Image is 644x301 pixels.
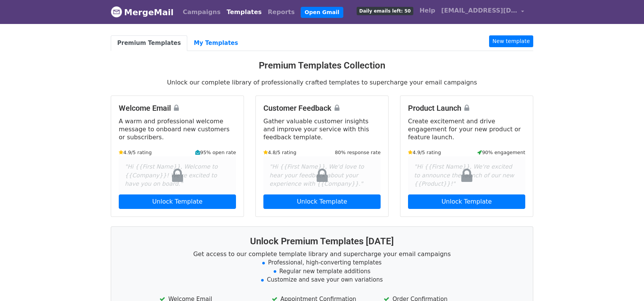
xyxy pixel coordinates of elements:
[223,5,265,20] a: Templates
[111,35,187,51] a: Premium Templates
[120,250,524,258] p: Get access to our complete template library and supercharge your email campaigns
[111,78,533,86] p: Unlock our complete library of professionally crafted templates to supercharge your email campaigns
[263,149,296,156] small: 4.8/5 rating
[187,35,244,51] a: My Templates
[120,258,524,267] li: Professional, high-converting templates
[119,117,236,141] p: A warm and professional welcome message to onboard new customers or subscribers.
[111,6,122,18] img: MergeMail logo
[408,194,525,209] a: Unlock Template
[354,3,416,18] a: Daily emails left: 50
[119,156,236,194] div: "Hi {{First Name}}, Welcome to {{Company}}! We're excited to have you on board."
[120,276,524,284] li: Customize and save your own variations
[120,236,524,247] h3: Unlock Premium Templates [DATE]
[120,267,524,276] li: Regular new template additions
[335,149,381,156] small: 80% response rate
[263,117,381,141] p: Gather valuable customer insights and improve your service with this feedback template.
[357,7,413,15] span: Daily emails left: 50
[408,156,525,194] div: "Hi {{First Name}}, We're excited to announce the launch of our new {{Product}}!"
[408,117,525,141] p: Create excitement and drive engagement for your new product or feature launch.
[119,194,236,209] a: Unlock Template
[301,7,343,18] a: Open Gmail
[477,149,525,156] small: 90% engagement
[408,149,441,156] small: 4.9/5 rating
[263,104,381,113] h4: Customer Feedback
[119,149,152,156] small: 4.9/5 rating
[263,156,381,194] div: "Hi {{First Name}}, We'd love to hear your feedback about your experience with {{Company}}."
[180,5,223,20] a: Campaigns
[111,60,533,71] h3: Premium Templates Collection
[416,3,438,18] a: Help
[489,35,533,47] a: New template
[441,6,517,15] span: [EMAIL_ADDRESS][DOMAIN_NAME]
[195,149,236,156] small: 95% open rate
[119,104,236,113] h4: Welcome Email
[438,3,527,21] a: [EMAIL_ADDRESS][DOMAIN_NAME]
[265,5,298,20] a: Reports
[111,4,174,20] a: MergeMail
[263,194,381,209] a: Unlock Template
[408,104,525,113] h4: Product Launch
